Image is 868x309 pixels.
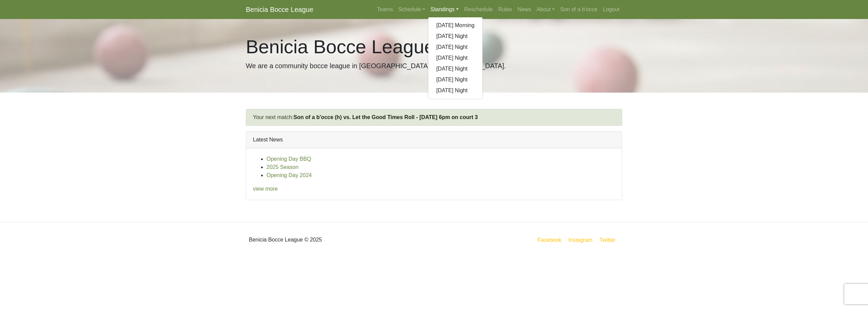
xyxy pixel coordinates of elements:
[428,17,483,99] div: Standings
[396,3,428,16] a: Schedule
[534,3,557,16] a: About
[536,236,563,244] a: Facebook
[253,186,278,192] a: view more
[428,85,483,96] a: [DATE] Night
[557,3,600,16] a: Son of a b'occe
[241,228,434,252] div: Benicia Bocce League © 2025
[428,42,483,53] a: [DATE] Night
[428,3,461,16] a: Standings
[267,164,298,170] a: 2025 Season
[246,61,622,71] p: We are a community bocce league in [GEOGRAPHIC_DATA], [GEOGRAPHIC_DATA].
[293,114,478,120] a: Son of a b'occe (h) vs. Let the Good Times Roll - [DATE] 6pm on court 3
[600,3,622,16] a: Logout
[246,109,622,126] div: Your next match:
[428,31,483,42] a: [DATE] Night
[246,35,622,58] h1: Benicia Bocce League
[428,63,483,74] a: [DATE] Night
[515,3,534,16] a: News
[428,20,483,31] a: [DATE] Morning
[267,156,311,162] a: Opening Day BBQ
[428,53,483,63] a: [DATE] Night
[374,3,396,16] a: Teams
[246,3,313,16] a: Benicia Bocce League
[567,236,594,244] a: Instagram
[495,3,515,16] a: Rules
[246,132,622,148] div: Latest News
[461,3,496,16] a: Reschedule
[267,172,312,178] a: Opening Day 2024
[428,74,483,85] a: [DATE] Night
[598,236,621,244] a: Twitter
